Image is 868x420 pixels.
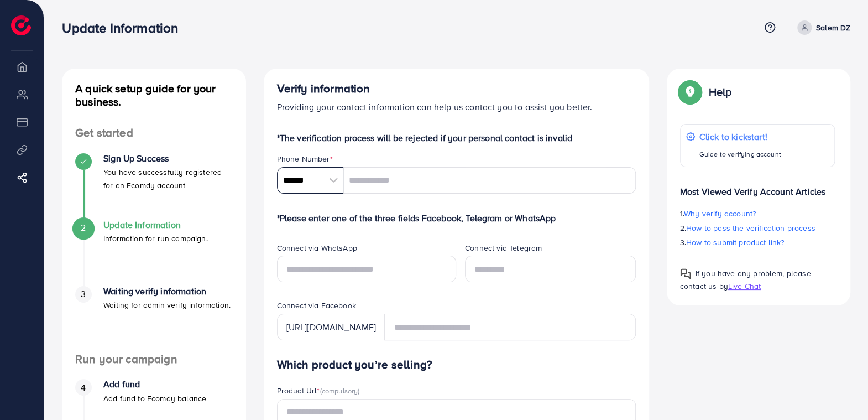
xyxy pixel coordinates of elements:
[103,379,206,390] h4: Add fund
[699,130,781,143] p: Click to kickstart!
[277,82,636,96] h4: Verify information
[11,15,31,35] img: logo
[680,221,835,235] p: 2.
[103,298,231,312] p: Waiting for admin verify information.
[81,288,86,300] span: 3
[684,208,756,219] span: Why verify account?
[465,242,542,253] label: Connect via Telegram
[793,20,850,35] a: Salem DZ
[62,82,246,108] h4: A quick setup guide for your business.
[277,131,636,144] p: *The verification process will be rejected if your personal contact is invalid
[277,300,356,311] label: Connect via Facebook
[680,207,835,220] p: 1.
[728,281,761,292] span: Live Chat
[103,165,233,192] p: You have successfully registered for an Ecomdy account
[821,370,860,412] iframe: Chat
[103,286,231,297] h4: Waiting verify information
[816,21,850,34] p: Salem DZ
[62,220,246,286] li: Update Information
[680,236,835,249] p: 3.
[277,211,636,225] p: *Please enter one of the three fields Facebook, Telegram or WhatsApp
[680,268,811,292] span: If you have any problem, please contact us by
[103,392,206,405] p: Add fund to Ecomdy balance
[103,220,208,230] h4: Update Information
[686,222,815,234] span: How to pass the verification process
[277,242,357,253] label: Connect via WhatsApp
[277,153,333,164] label: Phone Number
[680,82,700,102] img: Popup guide
[709,85,732,98] p: Help
[81,221,86,234] span: 2
[680,268,691,279] img: Popup guide
[62,20,187,36] h3: Update Information
[680,176,835,198] p: Most Viewed Verify Account Articles
[103,232,208,245] p: Information for run campaign.
[320,386,359,396] span: (compulsory)
[62,352,246,366] h4: Run your campaign
[699,148,781,161] p: Guide to verifying account
[62,286,246,352] li: Waiting verify information
[277,100,636,113] p: Providing your contact information can help us contact you to assist you better.
[81,381,86,394] span: 4
[103,153,233,164] h4: Sign Up Success
[686,237,784,248] span: How to submit product link?
[277,314,385,340] div: [URL][DOMAIN_NAME]
[277,358,636,372] h4: Which product you’re selling?
[62,153,246,220] li: Sign Up Success
[62,126,246,140] h4: Get started
[277,385,360,396] label: Product Url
